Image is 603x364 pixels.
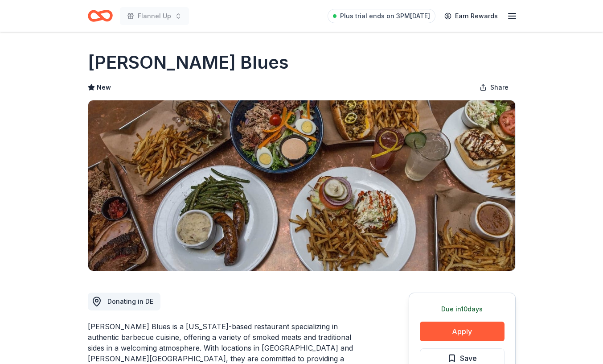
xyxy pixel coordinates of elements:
[460,352,477,364] span: Save
[88,50,289,75] h1: [PERSON_NAME] Blues
[88,5,113,26] a: Home
[97,82,111,93] span: New
[328,9,435,23] a: Plus trial ends on 3PM[DATE]
[420,322,505,341] button: Apply
[420,304,505,314] div: Due in 10 days
[88,100,515,271] img: Image for Bethany Blues
[138,11,171,21] span: Flannel Up
[120,7,189,25] button: Flannel Up
[107,298,153,305] span: Donating in DE
[490,82,509,93] span: Share
[340,11,430,21] span: Plus trial ends on 3PM[DATE]
[439,8,503,24] a: Earn Rewards
[472,79,516,96] button: Share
